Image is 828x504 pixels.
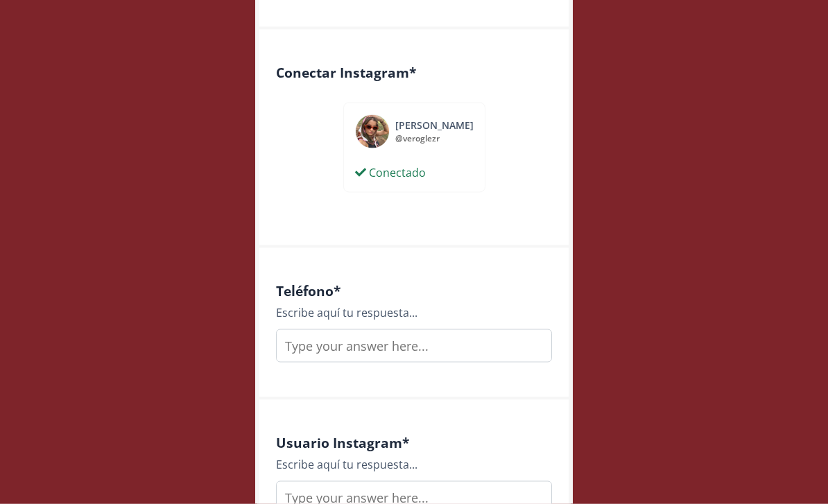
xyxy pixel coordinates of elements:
h4: Conectar Instagram * [276,64,552,80]
h4: Teléfono * [276,283,552,299]
div: @ veroglezr [395,132,474,145]
img: 456482406_392620073854585_1278955796972698036_n.jpg [355,114,390,149]
div: Escribe aquí tu respuesta... [276,456,552,473]
h4: Usuario Instagram * [276,435,552,451]
input: Type your answer here... [276,329,552,363]
div: Conectado [355,164,426,181]
div: Escribe aquí tu respuesta... [276,304,552,321]
div: [PERSON_NAME] [395,118,474,132]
